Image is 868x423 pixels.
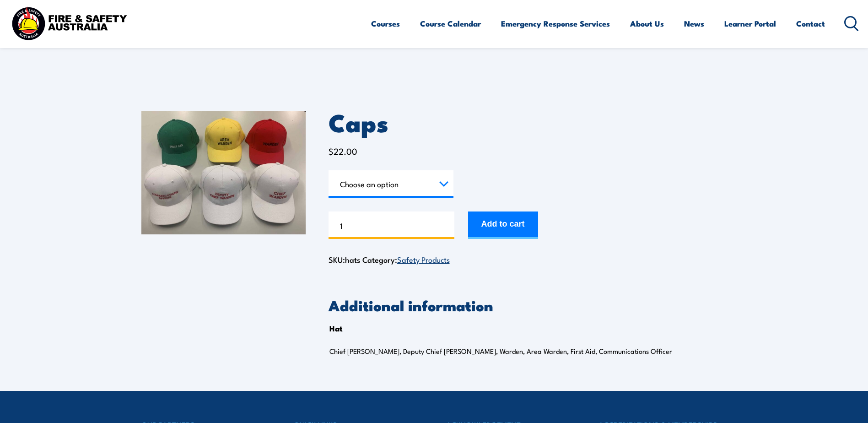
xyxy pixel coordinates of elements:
span: hats [345,254,360,265]
span: Category: [362,254,450,265]
button: Add to cart [468,211,538,239]
img: Caps [141,111,306,234]
a: Safety Products [397,254,450,265]
input: Product quantity [329,211,454,239]
a: Learner Portal [724,11,776,36]
span: $ [329,145,334,157]
a: Emergency Response Services [501,11,610,36]
span: SKU: [329,254,360,265]
a: About Us [630,11,664,36]
th: Hat [329,321,343,335]
a: Course Calendar [420,11,481,36]
h1: Caps [329,111,727,133]
bdi: 22.00 [329,145,357,157]
a: Courses [371,11,400,36]
h2: Additional information [329,298,727,311]
a: Contact [796,11,825,36]
a: News [684,11,704,36]
p: Chief [PERSON_NAME], Deputy Chief [PERSON_NAME], Warden, Area Warden, First Aid, Communications O... [329,347,695,356]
